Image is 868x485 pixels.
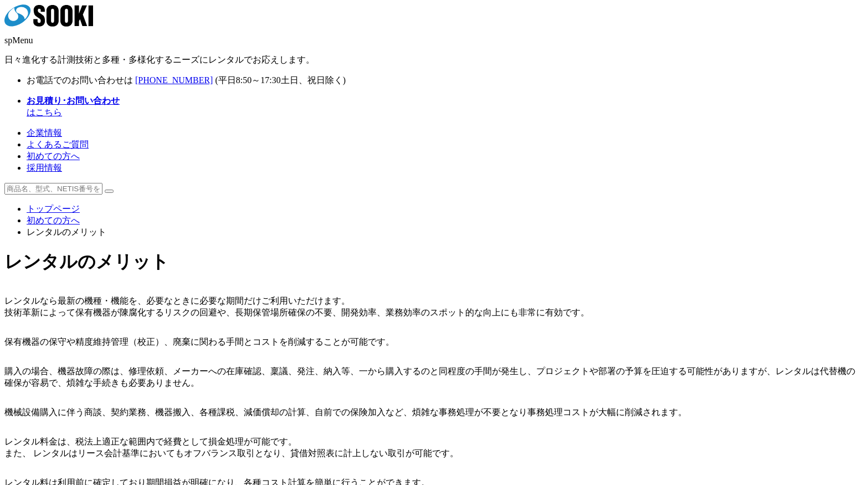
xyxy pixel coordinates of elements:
span: (平日 ～ 土日、祝日除く) [215,75,346,85]
p: レンタル料金は、税法上適正な範囲内で経費として損金処理が可能です。 また、 レンタルはリース会計基準においてもオフバランス取引となり、貸借対照表に計上しない取引が可能です。 [4,436,864,460]
a: 初めての方へ [27,151,80,161]
a: 初めての方へ [27,216,80,225]
span: お電話でのお問い合わせは [27,75,133,85]
a: お見積り･お問い合わせはこちら [27,96,120,117]
a: トップページ [27,204,80,213]
span: 17:30 [260,75,280,85]
p: 保有機器の保守や精度維持管理（校正）、廃棄に関わる手間とコストを削減することが可能です。 [4,336,864,348]
a: よくあるご質問 [27,140,89,149]
a: 採用情報 [27,163,62,172]
p: 購入の場合、機器故障の際は、修理依頼、メーカーへの在庫確認、稟議、発注、納入等、一から購入するのと同程度の手間が発生し、プロジェクトや部署の予算を圧迫する可能性がありますが、レンタルは代替機の確... [4,366,864,389]
p: 機械設備購入に伴う商談、契約業務、機器搬入、各種課税、減価償却の計算、自前での保険加入など、煩雑な事務処理が不要となり事務処理コストが大幅に削減されます。 [4,407,864,418]
li: レンタルのメリット [27,227,864,238]
p: 日々進化する計測技術と多種・多様化するニーズにレンタルでお応えします。 [4,54,864,66]
span: はこちら [27,96,120,117]
strong: お見積り･お問い合わせ [27,96,120,105]
a: 企業情報 [27,128,62,137]
span: spMenu [4,35,33,45]
h1: レンタルのメリット [4,250,864,274]
span: 8:50 [236,75,251,85]
input: 商品名、型式、NETIS番号を入力してください [4,183,102,195]
p: レンタルなら最新の機種・機能を、必要なときに必要な期間だけご利用いただけます。 技術革新によって保有機器が陳腐化するリスクの回避や、長期保管場所確保の不要、開発効率、業務効率のスポット的な向上に... [4,295,864,319]
a: [PHONE_NUMBER] [135,75,213,85]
